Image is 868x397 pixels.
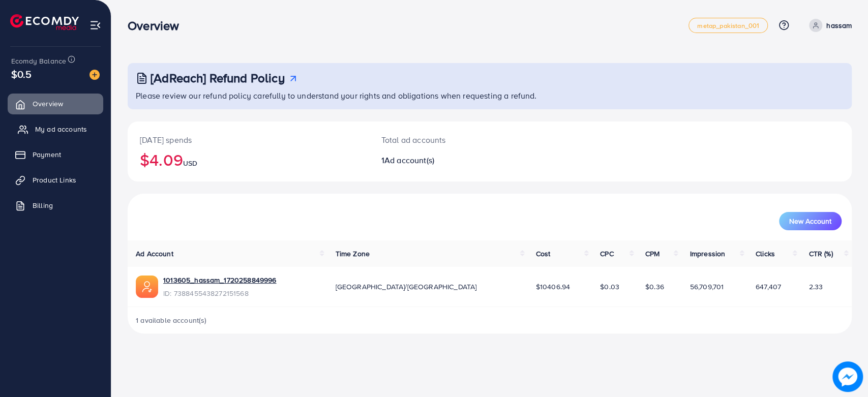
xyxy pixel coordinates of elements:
[826,19,852,32] p: hassam
[336,249,370,259] span: Time Zone
[600,249,613,259] span: CPC
[136,89,846,102] p: Please review our refund policy carefully to understand your rights and obligations when requesti...
[136,315,207,325] span: 1 available account(s)
[8,119,103,139] a: My ad accounts
[645,282,664,292] span: $0.36
[140,134,357,146] p: [DATE] spends
[690,282,724,292] span: 56,709,701
[136,276,158,298] img: ic-ads-acc.e4c84228.svg
[336,282,477,292] span: [GEOGRAPHIC_DATA]/[GEOGRAPHIC_DATA]
[600,282,619,292] span: $0.03
[10,14,79,30] img: logo
[33,149,61,160] span: Payment
[832,361,863,392] img: image
[183,158,197,168] span: USD
[536,249,551,259] span: Cost
[8,195,103,216] a: Billing
[645,249,660,259] span: CPM
[756,249,775,259] span: Clicks
[805,19,852,32] a: hassam
[89,70,100,80] img: image
[381,156,538,165] h2: 1
[381,134,538,146] p: Total ad accounts
[163,288,276,298] span: ID: 7388455438272151568
[689,18,768,33] a: metap_pakistan_001
[163,275,276,285] a: 1013605_hassam_1720258849996
[33,200,53,210] span: Billing
[779,212,842,230] button: New Account
[756,282,781,292] span: 647,407
[151,71,285,85] h3: [AdReach] Refund Policy
[809,282,823,292] span: 2.33
[809,249,832,259] span: CTR (%)
[8,94,103,114] a: Overview
[697,22,759,29] span: metap_pakistan_001
[140,150,357,169] h2: $4.09
[89,19,101,31] img: menu
[384,155,434,166] span: Ad account(s)
[11,56,66,66] span: Ecomdy Balance
[8,170,103,190] a: Product Links
[136,249,173,259] span: Ad Account
[690,249,725,259] span: Impression
[33,99,63,109] span: Overview
[128,18,187,33] h3: Overview
[33,175,76,185] span: Product Links
[789,218,831,225] span: New Account
[536,282,570,292] span: $10406.94
[8,144,103,165] a: Payment
[35,124,87,134] span: My ad accounts
[11,67,32,81] span: $0.5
